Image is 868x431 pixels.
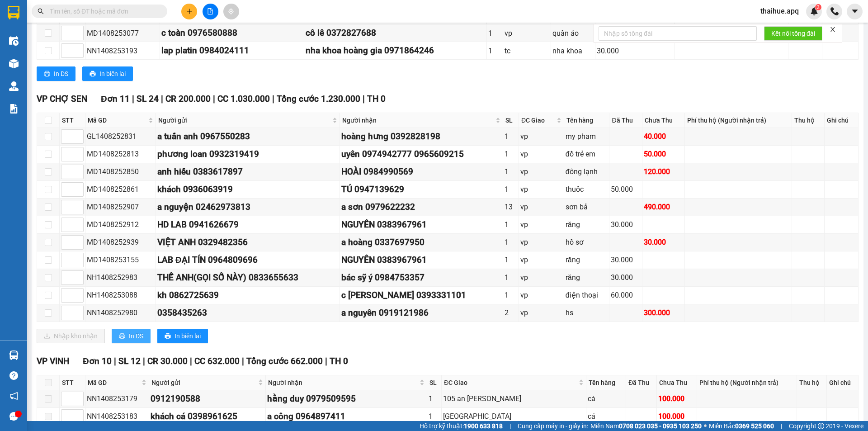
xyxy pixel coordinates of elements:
div: quần áo [552,28,594,39]
img: icon-new-feature [810,7,818,15]
div: MD1408253077 [87,28,158,39]
div: hằng duy 0979509595 [267,392,426,406]
div: a nguyện 02462973813 [157,200,338,214]
div: 1 [505,289,517,301]
div: NGUYÊN 0383967961 [341,253,501,267]
sup: 2 [815,4,821,10]
span: VP CHỢ SEN [37,94,87,104]
div: 490.000 [644,201,683,213]
span: caret-down [851,7,859,15]
span: | [161,94,163,104]
div: bác sỹ ý 0984753357 [341,271,501,284]
div: vp [520,254,562,265]
td: MD1408253155 [85,251,156,269]
div: 1 [488,45,501,57]
div: NH1408252983 [87,272,154,283]
div: vp [520,272,562,283]
th: Ghi chú [825,113,859,128]
td: MD1408252939 [85,234,156,251]
div: 105 an [PERSON_NAME] [443,393,585,404]
span: | [213,94,215,104]
div: [GEOGRAPHIC_DATA] [443,411,585,422]
div: NGUYÊN 0383967961 [341,218,501,232]
th: Thu hộ [792,113,825,128]
div: 30.000 [611,272,641,283]
div: 60.000 [611,289,641,301]
div: kh 0862725639 [157,289,338,302]
th: Chưa Thu [642,113,684,128]
button: caret-down [847,4,863,19]
div: vp [520,201,562,213]
td: MD1408252813 [85,146,156,163]
div: nha khoa [552,45,594,57]
div: my pham [566,131,608,142]
span: ⚪️ [704,424,707,428]
span: search [38,8,44,14]
div: 0358435263 [157,306,338,320]
span: Kết nối tổng đài [771,28,815,38]
img: warehouse-icon [9,350,19,360]
span: message [9,412,18,421]
th: SL [427,375,442,390]
th: SL [503,113,519,128]
span: Cung cấp máy in - giấy in: [518,421,588,431]
img: phone-icon [830,7,839,15]
span: ĐC Giao [521,115,555,125]
div: phương loan 0932319419 [157,147,338,161]
div: nha khoa hoàng gia 0971864246 [306,44,485,57]
span: | [132,94,134,104]
th: Đã Thu [626,375,657,390]
span: CR 30.000 [147,356,188,366]
td: MD1408252861 [85,181,156,199]
div: điện thoại [566,289,608,301]
span: printer [165,333,171,340]
td: MD1408252850 [85,163,156,181]
button: Kết nối tổng đài [764,26,822,41]
span: In biên lai [99,69,126,79]
div: MD1408252861 [87,184,154,195]
span: TH 0 [330,356,348,366]
strong: 0708 023 035 - 0935 103 250 [619,422,702,430]
div: 1 [505,272,517,283]
th: Tên hàng [564,113,610,128]
td: GL1408252831 [85,128,156,146]
span: Đơn 11 [101,94,130,104]
span: | [114,356,116,366]
div: hồ sơ [566,237,608,248]
span: SL 24 [137,94,159,104]
span: CR 200.000 [165,94,211,104]
div: vp [520,184,562,195]
button: file-add [203,4,218,19]
div: răng [566,254,608,265]
div: 30.000 [597,45,628,57]
span: file-add [207,8,213,14]
span: | [143,356,145,366]
span: CC 632.000 [194,356,240,366]
td: NN1408253179 [85,390,149,408]
span: Người gửi [151,378,256,388]
div: 30.000 [611,254,641,265]
div: 1 [429,393,440,404]
div: 100.000 [658,393,695,404]
div: MD1408252813 [87,148,154,160]
img: warehouse-icon [9,81,19,91]
span: Mã GD [88,378,140,388]
span: VP VINH [37,356,69,366]
div: đông lạnh [566,166,608,177]
button: aim [223,4,239,19]
div: LAB ĐẠI TÍN 0964809696 [157,253,338,267]
button: plus [181,4,197,19]
div: NN1408253183 [87,411,147,422]
button: printerIn DS [112,329,151,343]
div: NN1408253179 [87,393,147,404]
div: lap platin 0984024111 [161,44,303,57]
th: Đã Thu [609,113,642,128]
span: Người nhận [342,115,494,125]
div: 50.000 [611,184,641,195]
th: Chưa Thu [657,375,697,390]
span: close [830,26,836,33]
div: 40.000 [644,131,683,142]
span: | [325,356,327,366]
div: cá [588,393,624,404]
div: hs [566,307,608,318]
